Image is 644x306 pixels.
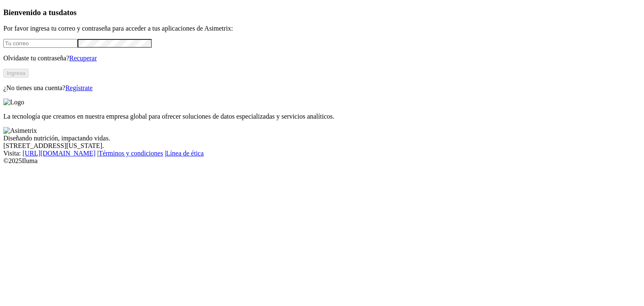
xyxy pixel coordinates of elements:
a: Línea de ética [166,150,204,157]
a: Regístrate [65,84,93,91]
p: ¿No tienes una cuenta? [3,84,641,92]
span: datos [59,8,77,17]
img: Asimetrix [3,127,37,135]
button: Ingresa [3,69,29,78]
div: © 2025 Iluma [3,157,641,165]
h3: Bienvenido a tus [3,8,641,17]
div: Visita : | | [3,150,641,157]
p: La tecnología que creamos en nuestra empresa global para ofrecer soluciones de datos especializad... [3,113,641,120]
a: Recuperar [69,54,97,62]
div: Diseñando nutrición, impactando vidas. [3,135,641,142]
p: Por favor ingresa tu correo y contraseña para acceder a tus aplicaciones de Asimetrix: [3,25,641,32]
input: Tu correo [3,39,78,48]
div: [STREET_ADDRESS][US_STATE]. [3,142,641,150]
a: [URL][DOMAIN_NAME] [23,150,96,157]
a: Términos y condiciones [99,150,163,157]
p: Olvidaste tu contraseña? [3,54,641,62]
img: Logo [3,99,24,106]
